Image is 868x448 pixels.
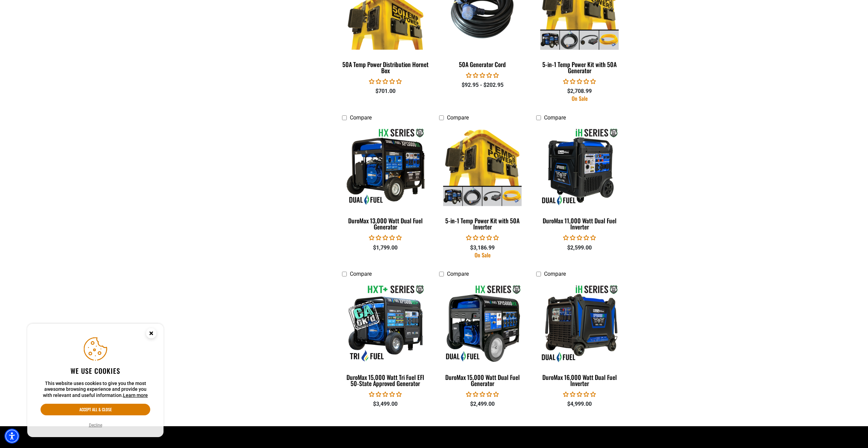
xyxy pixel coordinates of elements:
[369,391,402,398] span: 0.00 stars
[439,400,526,408] div: $2,499.00
[342,244,429,252] div: $1,799.00
[536,281,623,390] a: DuroMax 16,000 Watt Dual Fuel Inverter DuroMax 16,000 Watt Dual Fuel Inverter
[342,87,429,95] div: $701.00
[439,252,526,258] div: On Sale
[563,391,596,398] span: 0.00 stars
[439,61,526,67] div: 50A Generator Cord
[342,218,429,230] div: DuroMax 13,000 Watt Dual Fuel Generator
[343,284,429,362] img: DuroMax 15,000 Watt Tri Fuel EFI 50-State Approved Generator
[41,404,150,415] button: Accept all & close
[466,391,499,398] span: 0.00 stars
[536,61,623,74] div: 5-in-1 Temp Power Kit with 50A Generator
[139,324,164,345] button: Close this option
[536,96,623,101] div: On Sale
[87,422,104,429] button: Decline
[466,72,499,79] span: 0.00 stars
[536,218,623,230] div: DuroMax 11,000 Watt Dual Fuel Inverter
[342,124,429,234] a: DuroMax 13,000 Watt Dual Fuel Generator DuroMax 13,000 Watt Dual Fuel Generator
[350,271,372,277] span: Compare
[536,400,623,408] div: $4,999.00
[123,393,148,398] a: This website uses cookies to give you the most awesome browsing experience and provide you with r...
[439,281,526,390] a: DuroMax 15,000 Watt Dual Fuel Generator DuroMax 15,000 Watt Dual Fuel Generator
[544,271,566,277] span: Compare
[563,235,596,241] span: 0.00 stars
[447,271,469,277] span: Compare
[466,235,499,241] span: 0.00 stars
[369,78,402,85] span: 0.00 stars
[536,244,623,252] div: $2,599.00
[369,235,402,241] span: 0.00 stars
[439,284,525,362] img: DuroMax 15,000 Watt Dual Fuel Generator
[27,324,164,437] aside: Cookie Consent
[537,128,622,206] img: DuroMax 11,000 Watt Dual Fuel Inverter
[536,124,623,234] a: DuroMax 11,000 Watt Dual Fuel Inverter DuroMax 11,000 Watt Dual Fuel Inverter
[439,244,526,252] div: $3,186.99
[536,87,623,95] div: $2,708.99
[4,429,19,444] div: Accessibility Menu
[439,374,526,386] div: DuroMax 15,000 Watt Dual Fuel Generator
[563,78,596,85] span: 0.00 stars
[439,124,526,234] a: 5-in-1 Temp Power Kit with 50A Inverter 5-in-1 Temp Power Kit with 50A Inverter
[536,374,623,386] div: DuroMax 16,000 Watt Dual Fuel Inverter
[343,128,429,206] img: DuroMax 13,000 Watt Dual Fuel Generator
[41,381,150,399] p: This website uses cookies to give you the most awesome browsing experience and provide you with r...
[342,400,429,408] div: $3,499.00
[342,281,429,390] a: DuroMax 15,000 Watt Tri Fuel EFI 50-State Approved Generator DuroMax 15,000 Watt Tri Fuel EFI 50-...
[342,61,429,74] div: 50A Temp Power Distribution Hornet Box
[447,114,469,121] span: Compare
[439,128,525,206] img: 5-in-1 Temp Power Kit with 50A Inverter
[342,374,429,386] div: DuroMax 15,000 Watt Tri Fuel EFI 50-State Approved Generator
[439,218,526,230] div: 5-in-1 Temp Power Kit with 50A Inverter
[350,114,372,121] span: Compare
[544,114,566,121] span: Compare
[537,284,622,362] img: DuroMax 16,000 Watt Dual Fuel Inverter
[439,81,526,89] div: $92.95 - $202.95
[41,366,150,375] h2: We use cookies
